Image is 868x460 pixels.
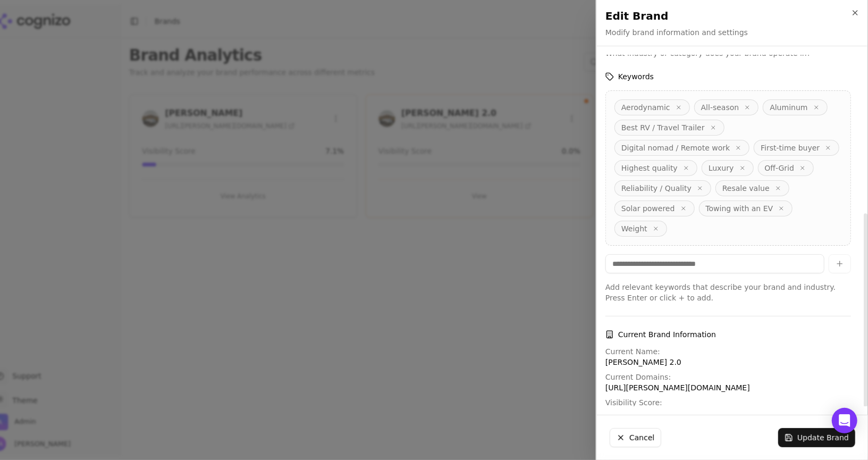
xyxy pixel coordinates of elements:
[778,428,855,447] button: Update Brand
[605,329,851,340] h4: Current Brand Information
[701,102,739,113] span: All-season
[761,143,820,153] span: First-time buyer
[605,382,851,393] p: [URL][PERSON_NAME][DOMAIN_NAME]
[621,122,705,133] span: Best RV / Travel Trailer
[605,347,660,356] span: Current Name:
[605,71,851,82] label: Keywords
[722,183,770,194] span: Resale value
[605,373,671,381] span: Current Domains:
[605,357,851,367] p: [PERSON_NAME] 2.0
[621,183,692,194] span: Reliability / Quality
[621,102,670,113] span: Aerodynamic
[621,223,647,234] span: Weight
[765,163,795,173] span: Off-Grid
[706,203,773,214] span: Towing with an EV
[621,143,730,153] span: Digital nomad / Remote work
[605,9,859,23] h2: Edit Brand
[605,282,851,303] p: Add relevant keywords that describe your brand and industry. Press Enter or click + to add.
[621,203,675,214] span: Solar powered
[605,398,662,407] span: Visibility Score:
[709,163,734,173] span: Luxury
[610,428,661,447] button: Cancel
[770,102,807,113] span: Aluminum
[621,163,678,173] span: Highest quality
[605,27,748,38] p: Modify brand information and settings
